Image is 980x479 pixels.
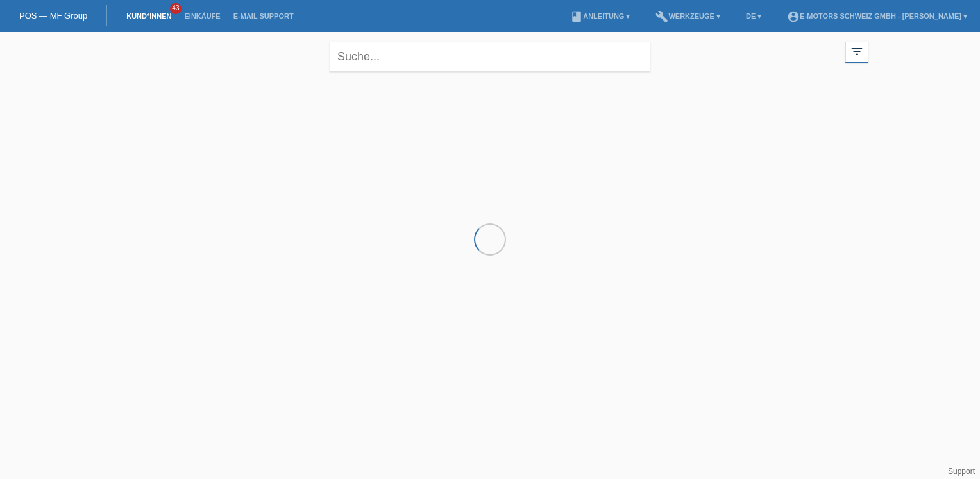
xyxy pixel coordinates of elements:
[787,10,800,23] i: account_circle
[948,467,975,476] a: Support
[120,12,178,20] a: Kund*innen
[739,12,768,20] a: DE ▾
[570,10,583,23] i: book
[850,44,864,58] i: filter_list
[227,12,300,20] a: E-Mail Support
[178,12,226,20] a: Einkäufe
[655,10,668,23] i: build
[330,42,650,72] input: Suche...
[19,11,87,21] a: POS — MF Group
[781,12,974,20] a: account_circleE-Motors Schweiz GmbH - [PERSON_NAME] ▾
[564,12,636,20] a: bookAnleitung ▾
[170,3,182,14] span: 43
[649,12,727,20] a: buildWerkzeuge ▾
